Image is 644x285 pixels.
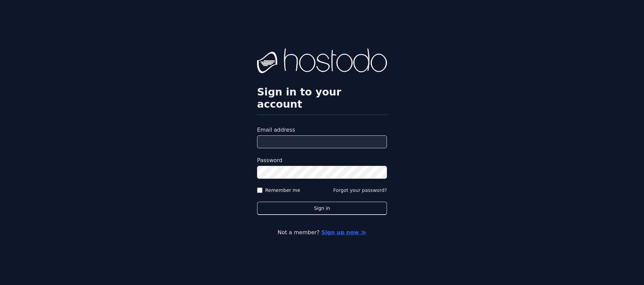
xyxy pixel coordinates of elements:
a: Sign up now ≫ [321,229,366,236]
p: Not a member? [32,228,612,237]
label: Remember me [265,187,300,194]
h2: Sign in to your account [257,86,387,110]
label: Password [257,156,387,165]
label: Email address [257,126,387,134]
img: Hostodo [257,48,387,75]
button: Forgot your password? [333,187,387,194]
button: Sign in [257,202,387,215]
